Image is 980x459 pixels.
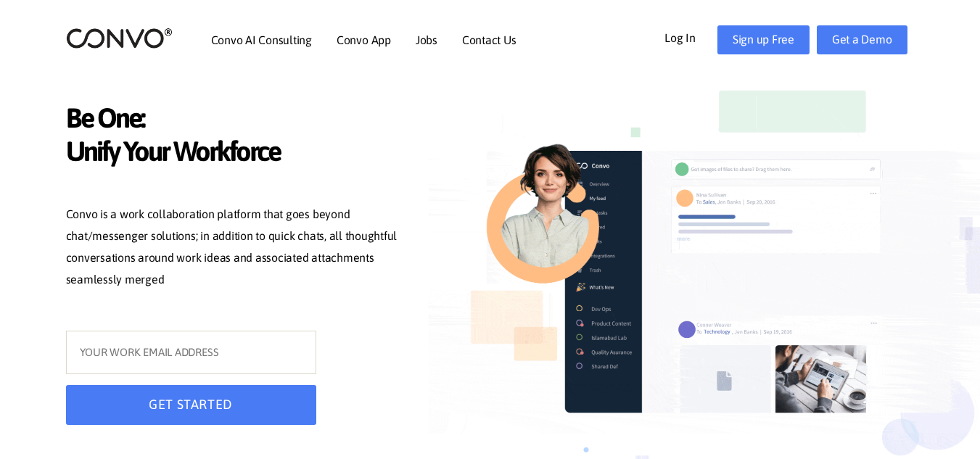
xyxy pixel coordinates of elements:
[66,331,316,374] input: YOUR WORK EMAIL ADDRESS
[211,34,312,46] a: Convo AI Consulting
[66,27,173,49] img: logo_2.png
[66,385,316,425] button: GET STARTED
[337,34,391,46] a: Convo App
[66,102,407,138] span: Be One:
[66,135,407,172] span: Unify Your Workforce
[416,34,437,46] a: Jobs
[462,34,516,46] a: Contact Us
[817,25,907,54] a: Get a Demo
[717,25,810,54] a: Sign up Free
[66,204,407,294] p: Convo is a work collaboration platform that goes beyond chat/messenger solutions; in addition to ...
[664,25,717,49] a: Log In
